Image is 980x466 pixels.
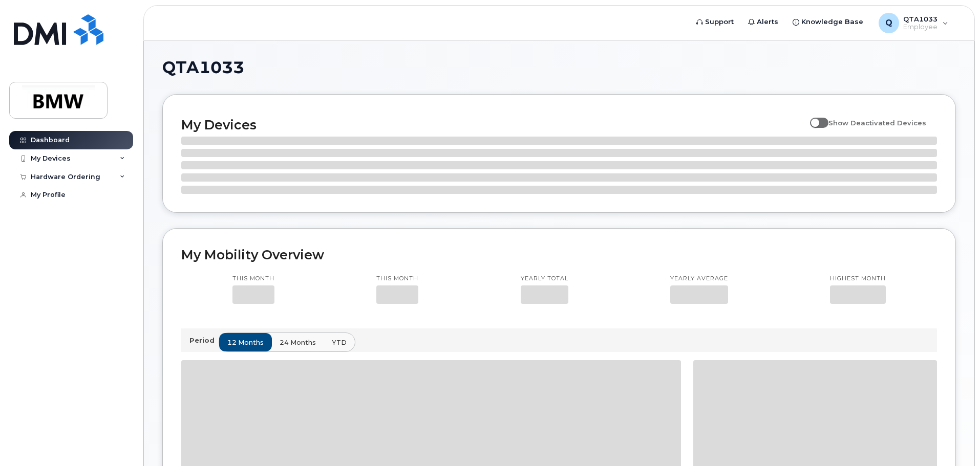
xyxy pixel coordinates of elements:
h2: My Devices [181,117,805,132]
span: 24 months [280,338,316,347]
h2: My Mobility Overview [181,247,937,262]
p: This month [232,275,274,283]
span: YTD [332,338,347,347]
p: Yearly average [670,275,728,283]
span: Show Deactivated Devices [828,119,926,127]
p: This month [376,275,418,283]
input: Show Deactivated Devices [810,113,818,121]
span: QTA1033 [162,60,244,75]
p: Period [189,336,219,345]
p: Highest month [830,275,886,283]
p: Yearly total [521,275,568,283]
